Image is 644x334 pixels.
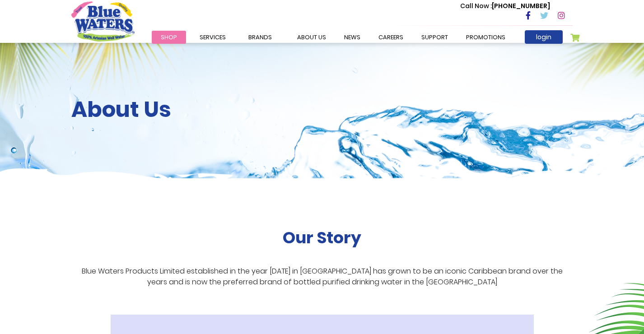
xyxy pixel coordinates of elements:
[525,30,563,44] a: login
[335,31,369,44] a: News
[283,228,361,247] h2: Our Story
[71,1,135,41] a: store logo
[71,97,573,123] h2: About Us
[248,33,272,42] span: Brands
[460,1,550,11] p: [PHONE_NUMBER]
[71,266,573,288] p: Blue Waters Products Limited established in the year [DATE] in [GEOGRAPHIC_DATA] has grown to be ...
[288,31,335,44] a: about us
[369,31,412,44] a: careers
[200,33,226,42] span: Services
[460,1,492,10] span: Call Now :
[412,31,457,44] a: support
[161,33,177,42] span: Shop
[457,31,514,44] a: Promotions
